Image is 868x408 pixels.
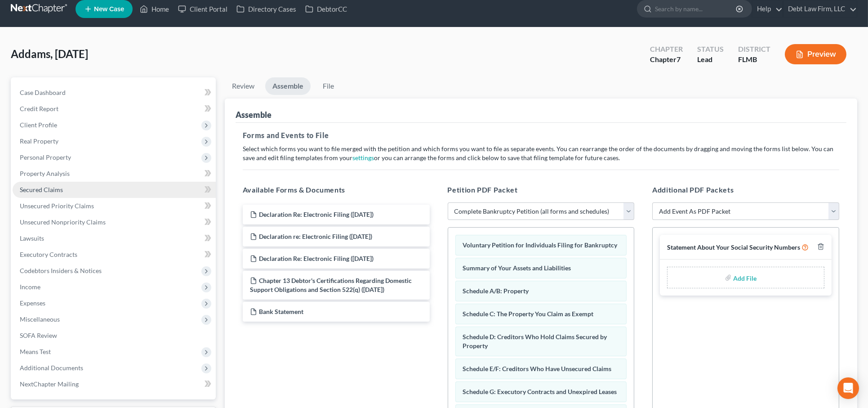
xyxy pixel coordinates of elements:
span: Codebtors Insiders & Notices [20,267,102,274]
a: settings [352,154,374,161]
span: Unsecured Nonpriority Claims [20,218,106,226]
span: Credit Report [20,105,58,112]
span: Statement About Your Social Security Numbers [667,243,800,251]
span: Real Property [20,137,58,145]
a: DebtorCC [301,1,352,17]
a: Directory Cases [232,1,301,17]
span: Means Test [20,348,51,355]
span: Client Profile [20,121,57,129]
a: Executory Contracts [13,247,216,263]
span: Schedule C: The Property You Claim as Exempt [463,310,594,318]
span: Case Dashboard [20,89,66,96]
span: Schedule D: Creditors Who Hold Claims Secured by Property [463,333,607,350]
div: Lead [697,54,724,65]
span: 7 [677,55,681,63]
p: Select which forms you want to file merged with the petition and which forms you want to file as ... [243,144,839,162]
span: New Case [94,6,124,13]
span: Chapter 13 Debtor's Certifications Regarding Domestic Support Obligations and Section 522(q) ([DA... [250,277,412,293]
span: Secured Claims [20,186,63,193]
a: Debt Law Firm, LLC [783,1,857,17]
button: Preview [785,44,846,64]
h5: Forms and Events to File [243,130,839,141]
span: Expenses [20,299,45,307]
div: Open Intercom Messenger [837,377,859,399]
span: Schedule A/B: Property [463,287,529,295]
div: Status [697,44,724,54]
h5: Additional PDF Packets [652,184,839,195]
span: Schedule G: Executory Contracts and Unexpired Leases [463,388,617,395]
a: Credit Report [13,101,216,117]
h5: Available Forms & Documents [243,184,430,195]
span: Declaration Re: Electronic Filing ([DATE]) [259,255,374,262]
span: Executory Contracts [20,251,77,258]
span: NextChapter Mailing [20,380,79,388]
a: Unsecured Priority Claims [13,198,216,214]
span: Addams, [DATE] [11,47,88,60]
a: Unsecured Nonpriority Claims [13,214,216,230]
a: Property Analysis [13,166,216,182]
span: Voluntary Petition for Individuals Filing for Bankruptcy [463,241,618,249]
span: Personal Property [20,153,71,161]
span: Declaration re: Electronic Filing ([DATE]) [259,233,372,240]
a: Review [225,77,262,95]
a: Home [135,1,174,17]
span: Miscellaneous [20,315,60,323]
a: Secured Claims [13,182,216,198]
a: Assemble [265,77,311,95]
a: Case Dashboard [13,85,216,101]
span: Summary of Your Assets and Liabilities [463,264,571,272]
span: Bank Statement [259,308,303,315]
a: Help [752,1,783,17]
a: NextChapter Mailing [13,376,216,392]
span: Schedule E/F: Creditors Who Have Unsecured Claims [463,365,612,372]
a: Client Portal [174,1,232,17]
span: Petition PDF Packet [448,185,518,194]
div: Assemble [236,109,272,120]
a: Lawsuits [13,230,216,247]
span: Additional Documents [20,364,83,372]
a: File [314,77,343,95]
span: Unsecured Priority Claims [20,202,94,210]
span: Declaration Re: Electronic Filing ([DATE]) [259,211,374,218]
span: Property Analysis [20,170,70,177]
span: SOFA Review [20,332,57,339]
div: Chapter [650,44,683,54]
div: District [738,44,770,54]
span: Lawsuits [20,234,44,242]
div: Chapter [650,54,683,65]
span: Income [20,283,40,291]
a: SOFA Review [13,327,216,344]
input: Search by name... [655,0,737,17]
div: FLMB [738,54,770,65]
